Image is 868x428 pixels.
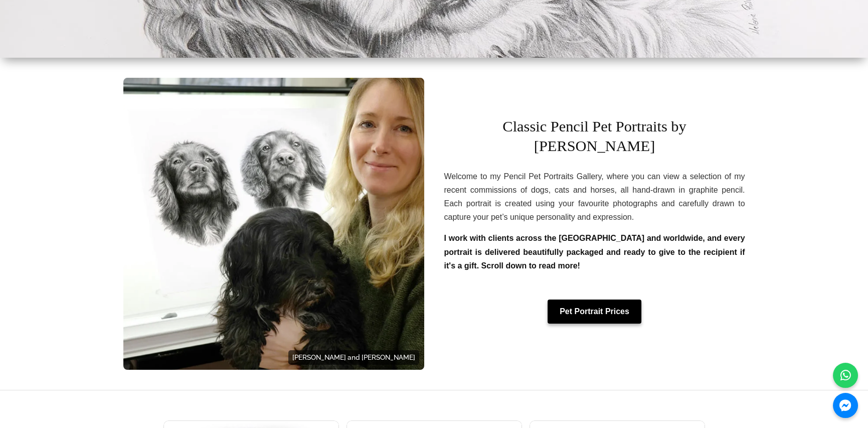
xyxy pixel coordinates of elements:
a: Pet Portrait Prices [548,300,641,324]
p: Welcome to my Pencil Pet Portraits Gallery, where you can view a selection of my recent commissio... [444,170,745,224]
h1: Classic Pencil Pet Portraits by [PERSON_NAME] [444,102,745,162]
p: I work with clients across the [GEOGRAPHIC_DATA] and worldwide, and every portrait is delivered b... [444,231,745,272]
img: Pet Portraits in Pencil by Melanie Phillips [123,78,424,370]
a: Messenger [833,393,858,418]
a: WhatsApp [833,363,858,388]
